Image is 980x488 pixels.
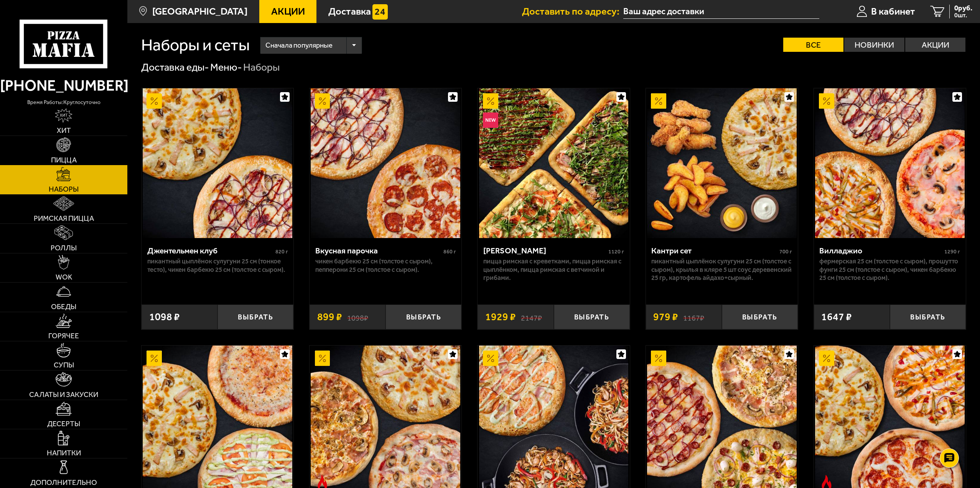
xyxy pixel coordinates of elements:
a: АкционныйВкусная парочка [310,88,461,238]
img: Акционный [651,93,666,109]
img: Акционный [147,93,162,109]
span: 860 г [443,248,456,255]
img: Вкусная парочка [311,88,460,238]
span: Напитки [47,449,81,457]
p: Чикен Барбекю 25 см (толстое с сыром), Пепперони 25 см (толстое с сыром). [315,257,456,274]
span: 1098 ₽ [149,312,180,322]
a: АкционныйНовинкаМама Миа [478,88,629,238]
a: Меню- [210,61,242,73]
span: 1120 г [608,248,624,255]
label: Все [783,38,843,52]
span: 0 шт. [954,12,972,18]
img: Акционный [483,351,498,366]
p: Фермерская 25 см (толстое с сыром), Прошутто Фунги 25 см (толстое с сыром), Чикен Барбекю 25 см (... [819,257,960,282]
a: АкционныйКантри сет [646,88,798,238]
p: Пицца Римская с креветками, Пицца Римская с цыплёнком, Пицца Римская с ветчиной и грибами. [483,257,624,282]
img: Мама Миа [479,88,629,238]
label: Новинки [844,38,904,52]
a: АкционныйДжентельмен клуб [142,88,293,238]
span: [GEOGRAPHIC_DATA] [152,7,247,17]
span: Наборы [49,185,79,193]
div: Джентельмен клуб [147,246,273,256]
span: 1647 ₽ [821,312,852,322]
span: Десерты [47,420,80,427]
a: Доставка еды- [141,61,209,73]
h1: Наборы и сеты [141,37,250,53]
a: АкционныйВилладжио [814,88,966,238]
img: Акционный [483,93,498,109]
s: 1098 ₽ [347,312,368,322]
span: Обеды [51,303,76,310]
button: Выбрать [385,304,461,329]
label: Акции [905,38,965,52]
span: Пицца [51,156,77,164]
button: Выбрать [890,304,966,329]
span: 700 г [779,248,792,255]
img: Джентельмен клуб [143,88,292,238]
span: В кабинет [871,7,915,17]
img: Акционный [315,93,330,109]
span: Доставить по адресу: [522,7,623,17]
s: 1167 ₽ [683,312,704,322]
img: Акционный [819,351,834,366]
s: 2147 ₽ [521,312,542,322]
span: WOK [56,273,72,281]
span: Сначала популярные [265,36,333,55]
span: Доставка [328,7,371,17]
img: Акционный [147,351,162,366]
input: Ваш адрес доставки [623,5,819,19]
img: Акционный [651,351,666,366]
img: Кантри сет [647,88,797,238]
img: Акционный [315,351,330,366]
div: Вкусная парочка [315,246,441,256]
img: Вилладжио [815,88,965,238]
img: Акционный [819,93,834,109]
span: 820 г [275,248,288,255]
button: Выбрать [722,304,798,329]
p: Пикантный цыплёнок сулугуни 25 см (тонкое тесто), Чикен Барбекю 25 см (толстое с сыром). [147,257,288,274]
span: Акции [271,7,305,17]
span: 0 руб. [954,5,972,12]
span: Дополнительно [30,479,97,486]
span: 1290 г [944,248,960,255]
span: Салаты и закуски [29,391,98,398]
p: Пикантный цыплёнок сулугуни 25 см (толстое с сыром), крылья в кляре 5 шт соус деревенский 25 гр, ... [651,257,792,282]
button: Выбрать [217,304,293,329]
div: Кантри сет [651,246,777,256]
span: Супы [54,361,74,369]
div: Вилладжио [819,246,942,256]
img: 15daf4d41897b9f0e9f617042186c801.svg [372,4,388,20]
span: Римская пицца [34,215,94,222]
span: 1929 ₽ [485,312,516,322]
span: Горячее [48,332,79,339]
div: [PERSON_NAME] [483,246,606,256]
img: Новинка [483,112,498,128]
span: Роллы [51,244,77,251]
span: 979 ₽ [653,312,678,322]
div: Наборы [243,61,280,74]
span: 899 ₽ [317,312,342,322]
button: Выбрать [554,304,630,329]
span: Хит [57,127,71,134]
